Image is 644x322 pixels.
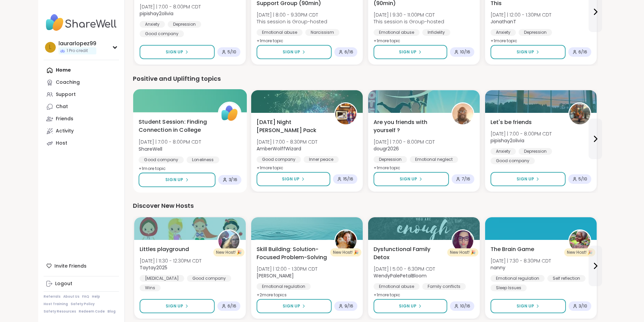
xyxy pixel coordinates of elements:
[399,49,416,55] span: Sign Up
[462,176,470,182] span: 7 / 16
[139,145,162,152] b: ShareWell
[491,264,505,271] b: nanny
[108,309,116,314] a: Blog
[257,118,327,134] span: [DATE] Night [PERSON_NAME] Pack
[44,137,119,149] a: Host
[491,245,534,253] span: The Brain Game
[491,130,552,137] span: [DATE] | 7:00 - 8:00PM CDT
[257,145,301,152] b: AmberWolffWizard
[44,113,119,125] a: Friends
[374,18,444,25] span: This session is Group-hosted
[140,299,215,313] button: Sign Up
[491,11,551,18] span: [DATE] | 12:00 - 1:30PM CDT
[140,3,201,10] span: [DATE] | 7:00 - 8:00PM CDT
[165,177,183,183] span: Sign Up
[44,101,119,113] a: Chat
[56,140,67,147] div: Host
[140,275,184,282] div: [MEDICAL_DATA]
[133,74,598,83] div: Positive and Uplifting topics
[374,145,399,152] b: dougr2026
[92,294,100,299] a: Help
[491,18,516,25] b: JonathanT
[257,299,332,313] button: Sign Up
[491,45,566,59] button: Sign Up
[374,245,444,262] span: Dysfunctional Family Detox
[257,18,327,25] span: This session is Group-hosted
[140,21,165,28] div: Anxiety
[82,294,89,299] a: FAQ
[56,116,73,122] div: Friends
[579,303,587,309] span: 3 / 10
[547,275,586,282] div: Self reflection
[491,148,516,155] div: Anxiety
[374,156,407,163] div: Depression
[410,156,458,163] div: Emotional neglect
[44,89,119,101] a: Support
[213,248,244,256] div: New Host! 🎉
[219,103,240,124] img: ShareWell
[491,284,527,291] div: Sleep Issues
[374,29,420,36] div: Emotional abuse
[44,11,119,34] img: ShareWell Nav Logo
[283,49,300,55] span: Sign Up
[491,137,524,144] b: pipishay2olivia
[139,173,215,187] button: Sign Up
[491,29,516,36] div: Anxiety
[140,284,161,291] div: Wins
[374,11,444,18] span: [DATE] | 9:30 - 11:00PM CDT
[166,303,183,309] span: Sign Up
[304,156,339,163] div: Inner peace
[140,30,184,37] div: Good company
[49,43,51,52] span: l
[187,275,231,282] div: Good company
[140,264,167,271] b: Taytay2025
[569,230,590,251] img: nanny
[374,118,444,134] span: Are you friends with yourself ?
[44,302,68,306] a: Host Training
[166,49,183,55] span: Sign Up
[140,257,201,264] span: [DATE] | 11:30 - 12:30PM CDT
[218,230,239,251] img: Taytay2025
[491,275,545,282] div: Emotional regulation
[343,176,353,182] span: 15 / 16
[447,248,478,256] div: New Host! 🎉
[578,176,587,182] span: 5 / 10
[374,299,447,313] button: Sign Up
[140,45,215,59] button: Sign Up
[257,139,317,145] span: [DATE] | 7:00 - 8:30PM CDT
[79,309,105,314] a: Redeem Code
[374,272,427,279] b: WendyPalePetalBloom
[186,156,219,163] div: Loneliness
[422,283,466,290] div: Family conflicts
[519,148,552,155] div: Depression
[282,176,300,182] span: Sign Up
[257,156,301,163] div: Good company
[56,79,80,86] div: Coaching
[452,230,473,251] img: WendyPalePetalBloom
[491,299,566,313] button: Sign Up
[44,278,119,290] a: Logout
[344,303,353,309] span: 9 / 16
[63,294,79,299] a: About Us
[422,29,450,36] div: Infidelity
[519,29,552,36] div: Depression
[257,45,332,59] button: Sign Up
[44,294,61,299] a: Referrals
[491,118,532,126] span: Let's be friends
[257,272,294,279] b: [PERSON_NAME]
[228,303,236,309] span: 6 / 16
[257,29,303,36] div: Emotional abuse
[140,10,173,17] b: pipishay2olivia
[330,248,361,256] div: New Host! 🎉
[491,157,535,164] div: Good company
[44,260,119,272] div: Invite Friends
[491,172,566,186] button: Sign Up
[305,29,339,36] div: Narcissism
[491,257,551,264] span: [DATE] | 7:30 - 8:30PM CDT
[257,172,330,186] button: Sign Up
[517,176,534,182] span: Sign Up
[460,49,470,55] span: 10 / 16
[335,103,356,124] img: AmberWolffWizard
[578,49,587,55] span: 6 / 16
[374,266,435,272] span: [DATE] | 5:00 - 6:30PM CDT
